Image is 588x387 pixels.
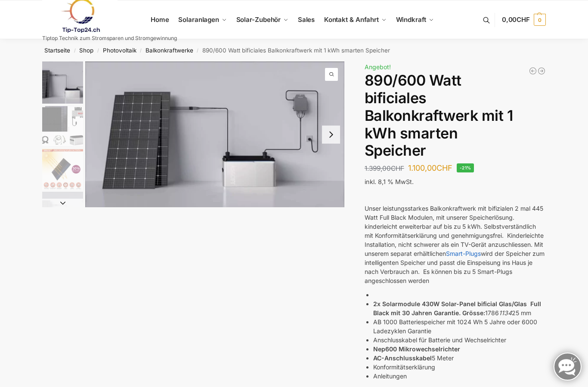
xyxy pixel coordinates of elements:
a: Balkonkraftwerk 445/860 Erweiterungsmodul [529,67,537,75]
span: / [193,47,202,54]
li: Anschlusskabel für Batterie und Wechselrichter [373,335,546,344]
a: Solaranlagen [175,0,230,39]
li: 3 / 7 [40,147,83,190]
a: WiFi Smart Plug für unseren Plug & Play Batteriespeicher [537,67,546,75]
span: Angebot! [365,63,391,71]
strong: AC-Anschlusskabel [373,354,432,362]
a: Sales [294,0,318,39]
a: Solar-Zubehör [232,0,292,39]
a: Photovoltaik [103,47,136,54]
a: Shop [79,47,93,54]
span: Solar-Zubehör [236,15,281,24]
button: Next slide [322,126,340,144]
a: Startseite [44,47,70,54]
a: 0,00CHF 0 [502,7,546,33]
span: 0 [534,14,546,26]
li: 4 / 7 [40,190,83,233]
strong: 2x Solarmodule 430W Solar-Panel bificial Glas/Glas Full Black mit 30 Jahren Garantie. Grösse: [373,300,541,316]
img: 860w-mi-1kwh-speicher [42,106,83,147]
p: Tiptop Technik zum Stromsparen und Stromgewinnung [42,36,177,41]
img: ASE 1000 Batteriespeicher [85,61,344,207]
li: 1 / 7 [85,61,344,207]
span: CHF [391,164,404,172]
span: Kontakt & Anfahrt [324,15,379,24]
span: Solaranlagen [178,15,219,24]
li: 5 Meter [373,353,546,362]
span: / [70,47,79,54]
span: CHF [517,15,530,24]
em: 1134 [499,309,512,316]
span: / [136,47,145,54]
span: inkl. 8,1 % MwSt. [365,178,414,185]
strong: Nep600 Mikrowechselrichter [373,345,460,353]
span: CHF [436,163,452,172]
span: / [93,47,102,54]
a: Kontakt & Anfahrt [320,0,390,39]
span: -21% [457,163,474,172]
span: Windkraft [396,15,426,24]
span: 1786 25 mm [485,309,531,316]
img: 1 (3) [42,192,83,233]
p: Unser leistungsstarkes Balkonkraftwerk mit bifizialen 2 mal 445 Watt Full Black Modulen, mit unse... [365,204,546,285]
li: 2 / 7 [40,104,83,147]
a: Smart-Plugs [446,250,481,257]
a: ASE 1000 Batteriespeicher1 3 scaled [85,61,344,207]
span: Sales [298,15,315,24]
span: 0,00 [502,15,530,24]
img: Bificial 30 % mehr Leistung [42,149,83,190]
bdi: 1.100,00 [408,163,452,172]
h1: 890/600 Watt bificiales Balkonkraftwerk mit 1 kWh smarten Speicher [365,72,546,160]
li: AB 1000 Batteriespeicher mit 1024 Wh 5 Jahre oder 6000 Ladezyklen Garantie [373,317,546,335]
a: Windkraft [392,0,437,39]
nav: Breadcrumb [27,39,561,61]
button: Next slide [42,199,83,207]
li: Anleitungen [373,372,546,381]
li: Konformitätserklärung [373,362,546,372]
bdi: 1.399,00 [365,164,404,172]
a: Balkonkraftwerke [145,47,193,54]
img: ASE 1000 Batteriespeicher [42,61,83,104]
li: 1 / 7 [40,61,83,104]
